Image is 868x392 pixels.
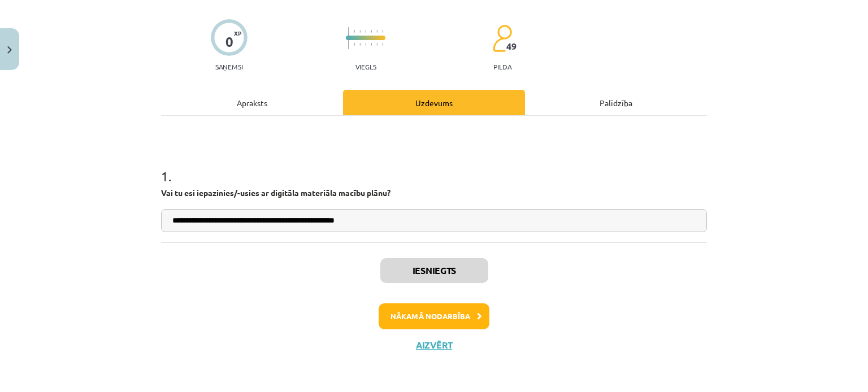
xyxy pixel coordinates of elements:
button: Nākamā nodarbība [379,303,489,329]
img: icon-long-line-d9ea69661e0d244f92f715978eff75569469978d946b2353a9bb055b3ed8787d.svg [348,27,349,49]
div: Apraksts [161,90,343,115]
h1: 1 . [161,149,707,184]
p: Saņemsi [211,63,248,71]
img: icon-short-line-57e1e144782c952c97e751825c79c345078a6d821885a25fce030b3d8c18986b.svg [365,43,366,46]
img: icon-short-line-57e1e144782c952c97e751825c79c345078a6d821885a25fce030b3d8c18986b.svg [354,30,355,33]
p: Viegls [355,63,376,71]
button: Iesniegts [380,258,488,283]
img: icon-close-lesson-0947bae3869378f0d4975bcd49f059093ad1ed9edebbc8119c70593378902aed.svg [7,46,12,54]
img: icon-short-line-57e1e144782c952c97e751825c79c345078a6d821885a25fce030b3d8c18986b.svg [371,43,372,46]
span: XP [234,30,241,36]
img: icon-short-line-57e1e144782c952c97e751825c79c345078a6d821885a25fce030b3d8c18986b.svg [382,30,383,33]
p: pilda [493,63,511,71]
img: icon-short-line-57e1e144782c952c97e751825c79c345078a6d821885a25fce030b3d8c18986b.svg [371,30,372,33]
img: icon-short-line-57e1e144782c952c97e751825c79c345078a6d821885a25fce030b3d8c18986b.svg [359,30,361,33]
div: 0 [225,34,233,50]
img: icon-short-line-57e1e144782c952c97e751825c79c345078a6d821885a25fce030b3d8c18986b.svg [382,43,383,46]
strong: Vai tu esi iepazinies/-usies ar digitāla materiāla macību plānu? [161,188,390,198]
img: icon-short-line-57e1e144782c952c97e751825c79c345078a6d821885a25fce030b3d8c18986b.svg [354,43,355,46]
img: icon-short-line-57e1e144782c952c97e751825c79c345078a6d821885a25fce030b3d8c18986b.svg [359,43,361,46]
div: Uzdevums [343,90,525,115]
span: 49 [506,41,517,51]
img: icon-short-line-57e1e144782c952c97e751825c79c345078a6d821885a25fce030b3d8c18986b.svg [376,30,377,33]
img: icon-short-line-57e1e144782c952c97e751825c79c345078a6d821885a25fce030b3d8c18986b.svg [365,30,366,33]
button: Aizvērt [413,339,455,351]
div: Palīdzība [525,90,707,115]
img: students-c634bb4e5e11cddfef0936a35e636f08e4e9abd3cc4e673bd6f9a4125e45ecb1.svg [492,24,512,53]
img: icon-short-line-57e1e144782c952c97e751825c79c345078a6d821885a25fce030b3d8c18986b.svg [376,43,377,46]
